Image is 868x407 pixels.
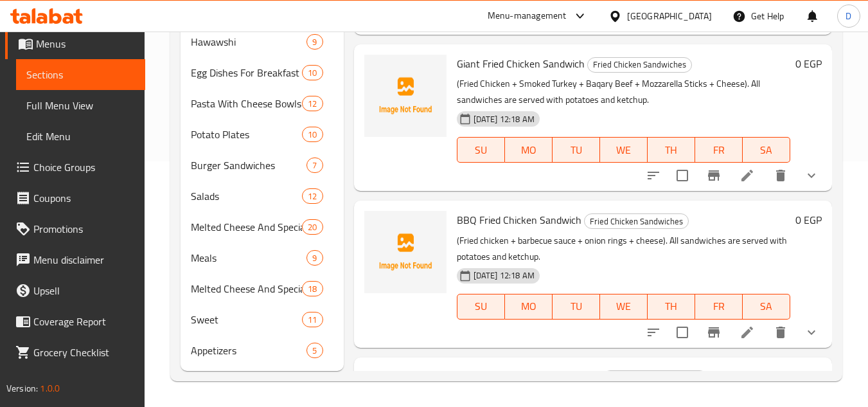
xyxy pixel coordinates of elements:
[191,250,306,266] span: Meals
[307,159,322,172] span: 7
[306,34,323,50] div: items
[698,317,729,348] button: Branch-specific-item
[765,317,796,348] button: delete
[191,281,302,296] span: Melted Cheese And Special Mixes Sandwiches
[181,335,343,366] div: Appetizers5
[5,306,145,337] a: Coverage Report
[191,219,302,235] span: Melted Cheese And Special Mixes Bowls
[191,158,306,173] span: Burger Sandwiches
[191,312,302,327] span: Sweet
[669,319,696,346] span: Select to update
[457,137,505,163] button: SU
[303,221,322,233] span: 20
[181,304,343,335] div: Sweet11
[16,59,145,90] a: Sections
[33,252,135,267] span: Menu disclaimer
[191,65,302,80] span: Egg Dishes For Breakfast
[600,294,648,320] button: WE
[457,233,790,265] p: (Fried chicken + barbecue sauce + onion rings + cheese). All sandwiches are served with potatoes ...
[306,343,323,358] div: items
[627,9,712,23] div: [GEOGRAPHIC_DATA]
[191,343,306,358] span: Appetizers
[303,129,322,141] span: 10
[653,297,690,316] span: TH
[302,219,323,235] div: items
[6,380,38,397] span: Version:
[510,297,547,316] span: MO
[364,55,447,137] img: Giant Fried Chicken Sandwich
[307,36,322,48] span: 9
[457,294,505,320] button: SU
[191,34,306,50] div: Hawawshi
[5,213,145,244] a: Promotions
[795,368,822,386] h6: 0 EGP
[302,65,323,80] div: items
[743,137,790,163] button: SA
[191,127,302,142] span: Potato Plates
[804,168,819,183] svg: Show Choices
[306,158,323,173] div: items
[740,325,755,340] a: Edit menu item
[5,152,145,183] a: Choice Groups
[40,380,60,397] span: 1.0.0
[33,190,135,206] span: Coupons
[765,160,796,191] button: delete
[181,181,343,212] div: Salads12
[303,98,322,110] span: 12
[468,113,540,125] span: [DATE] 12:18 AM
[638,317,669,348] button: sort-choices
[558,141,595,159] span: TU
[846,9,851,23] span: D
[488,8,567,24] div: Menu-management
[804,325,819,340] svg: Show Choices
[5,244,145,275] a: Menu disclaimer
[553,137,600,163] button: TU
[181,26,343,57] div: Hawawshi9
[302,127,323,142] div: items
[585,214,688,229] span: Fried Chicken Sandwiches
[695,137,743,163] button: FR
[16,90,145,121] a: Full Menu View
[36,36,135,51] span: Menus
[653,141,690,159] span: TH
[191,188,302,204] div: Salads
[302,188,323,204] div: items
[584,213,689,229] div: Fried Chicken Sandwiches
[468,269,540,282] span: [DATE] 12:18 AM
[26,98,135,113] span: Full Menu View
[302,281,323,296] div: items
[181,212,343,242] div: Melted Cheese And Special Mixes Bowls20
[306,250,323,266] div: items
[303,314,322,326] span: 11
[600,137,648,163] button: WE
[605,141,642,159] span: WE
[463,297,500,316] span: SU
[505,137,553,163] button: MO
[181,119,343,150] div: Potato Plates10
[26,67,135,82] span: Sections
[603,370,707,385] span: Fried Chicken Sandwiches
[5,183,145,213] a: Coupons
[743,294,790,320] button: SA
[553,294,600,320] button: TU
[181,88,343,119] div: Pasta With Cheese Bowls12
[181,150,343,181] div: Burger Sandwiches7
[26,129,135,144] span: Edit Menu
[302,312,323,327] div: items
[303,67,322,79] span: 10
[795,55,822,73] h6: 0 EGP
[748,297,785,316] span: SA
[796,317,827,348] button: show more
[191,96,302,111] div: Pasta With Cheese Bowls
[587,57,692,73] div: Fried Chicken Sandwiches
[605,297,642,316] span: WE
[558,297,595,316] span: TU
[457,210,581,230] span: BBQ Fried Chicken Sandwich
[5,337,145,368] a: Grocery Checklist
